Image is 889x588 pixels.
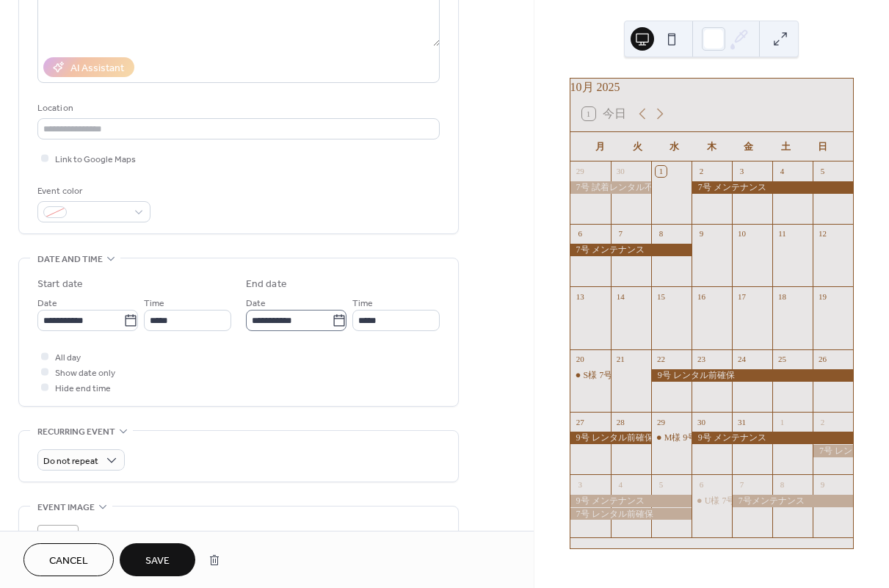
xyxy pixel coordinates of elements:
[575,354,586,365] div: 20
[55,366,115,381] span: Show date only
[656,228,667,239] div: 8
[736,166,747,177] div: 3
[570,244,692,256] div: 7号 メンテナンス
[37,101,437,116] div: Location
[584,369,631,382] div: S様 7号予約
[55,350,81,366] span: All day
[736,479,747,490] div: 7
[615,479,626,490] div: 4
[656,291,667,302] div: 15
[651,432,692,444] div: M様 9号レンタル
[570,508,692,520] div: 7号 レンタル前確保
[120,543,195,576] button: Save
[696,228,707,239] div: 9
[817,166,828,177] div: 5
[575,291,586,302] div: 13
[615,166,626,177] div: 30
[145,553,170,569] span: Save
[570,432,651,444] div: 9号 レンタル前確保
[575,416,586,427] div: 27
[767,132,804,161] div: 土
[37,252,103,267] span: Date and time
[43,453,98,470] span: Do not repeat
[732,495,853,507] div: 7号メンテナンス
[55,152,136,167] span: Link to Google Maps
[582,132,619,161] div: 月
[805,132,841,161] div: 日
[777,479,788,490] div: 8
[49,553,88,569] span: Cancel
[570,369,611,382] div: S様 7号予約
[615,354,626,365] div: 21
[656,166,667,177] div: 1
[570,181,651,194] div: 7号 試着レンタル不可
[656,416,667,427] div: 29
[692,432,853,444] div: 9号 メンテナンス
[575,228,586,239] div: 6
[615,228,626,239] div: 7
[693,132,730,161] div: 木
[696,166,707,177] div: 2
[817,416,828,427] div: 2
[55,381,111,396] span: Hide end time
[696,416,707,427] div: 30
[813,445,853,457] div: 7号 レンタル前確保
[246,277,287,292] div: End date
[777,228,788,239] div: 11
[23,543,114,576] button: Cancel
[575,479,586,490] div: 3
[777,166,788,177] div: 4
[575,166,586,177] div: 29
[777,354,788,365] div: 25
[692,495,732,507] div: U様 7号レンタル
[37,424,115,440] span: Recurring event
[817,479,828,490] div: 9
[246,296,266,311] span: Date
[37,277,83,292] div: Start date
[777,291,788,302] div: 18
[692,181,853,194] div: 7号 メンテナンス
[736,416,747,427] div: 31
[656,479,667,490] div: 5
[615,291,626,302] div: 14
[736,354,747,365] div: 24
[656,354,667,365] div: 22
[664,432,732,444] div: M様 9号レンタル
[817,354,828,365] div: 26
[651,369,853,382] div: 9号 レンタル前確保
[352,296,373,311] span: Time
[696,479,707,490] div: 6
[619,132,656,161] div: 火
[37,525,79,566] div: ;
[37,500,95,515] span: Event image
[817,291,828,302] div: 19
[570,495,692,507] div: 9号 メンテナンス
[736,228,747,239] div: 10
[777,416,788,427] div: 1
[615,416,626,427] div: 28
[696,291,707,302] div: 16
[37,296,57,311] span: Date
[37,184,148,199] div: Event color
[570,79,853,96] div: 10月 2025
[817,228,828,239] div: 12
[696,354,707,365] div: 23
[705,495,771,507] div: U様 7号レンタル
[730,132,767,161] div: 金
[736,291,747,302] div: 17
[656,132,693,161] div: 水
[144,296,164,311] span: Time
